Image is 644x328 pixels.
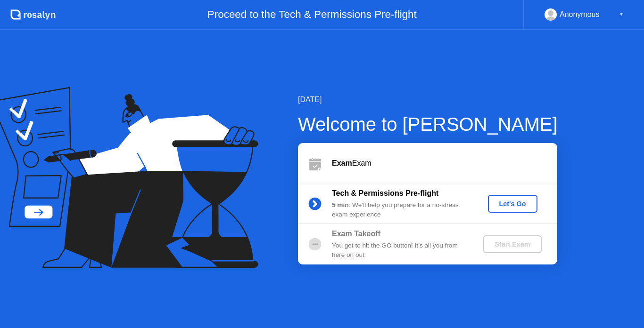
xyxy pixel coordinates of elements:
[483,235,541,253] button: Start Exam
[487,240,537,248] div: Start Exam
[492,200,534,208] div: Let's Go
[332,200,468,220] div: : We’ll help you prepare for a no-stress exam experience
[332,158,557,169] div: Exam
[298,94,558,105] div: [DATE]
[488,195,537,213] button: Let's Go
[332,230,380,238] b: Exam Takeoff
[619,8,624,21] div: ▼
[332,241,468,260] div: You get to hit the GO button! It’s all you from here on out
[298,110,558,138] div: Welcome to [PERSON_NAME]
[560,8,600,21] div: Anonymous
[332,201,349,208] b: 5 min
[332,189,438,197] b: Tech & Permissions Pre-flight
[332,159,352,167] b: Exam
